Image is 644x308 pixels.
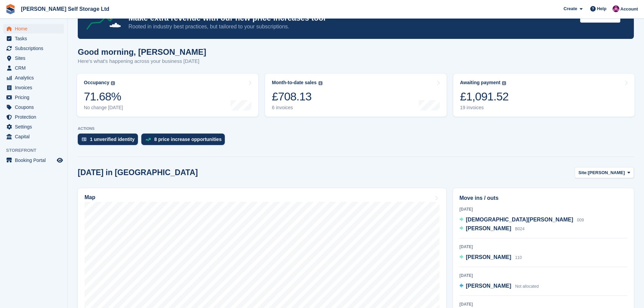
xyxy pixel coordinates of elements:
a: [PERSON_NAME] Self Storage Ltd [18,3,112,15]
span: B024 [515,227,525,231]
a: menu [3,112,64,122]
span: 110 [515,255,522,260]
div: £1,091.52 [460,90,509,103]
span: Create [564,5,577,12]
span: Settings [15,122,55,132]
div: [DATE] [459,301,627,307]
img: icon-info-grey-7440780725fd019a000dd9b08b2336e03edf1995a4989e88bcd33f0948082b44.svg [318,81,323,85]
a: menu [3,24,64,33]
a: Month-to-date sales £708.13 6 invoices [265,74,446,117]
div: 71.68% [84,90,123,103]
span: Subscriptions [15,44,55,53]
a: menu [3,44,64,53]
a: menu [3,132,64,141]
button: Site: [PERSON_NAME] [575,167,634,178]
a: 8 price increase opportunities [141,134,228,148]
h1: Good morning, [PERSON_NAME] [78,47,206,56]
img: Lydia Wild [613,5,619,12]
p: Rooted in industry best practices, but tailored to your subscriptions. [128,23,575,30]
p: Here's what's happening across your business [DATE] [78,57,206,65]
span: Protection [15,112,55,122]
img: stora-icon-8386f47178a22dfd0bd8f6a31ec36ba5ce8667c1dd55bd0f319d3a0aa187defe.svg [5,4,16,14]
span: Help [597,5,606,12]
div: Month-to-date sales [272,80,316,86]
span: Capital [15,132,55,141]
a: Preview store [56,156,64,164]
a: [DEMOGRAPHIC_DATA][PERSON_NAME] 009 [459,216,584,224]
span: Storefront [6,147,67,154]
a: menu [3,122,64,132]
h2: Move ins / outs [459,194,627,202]
div: [DATE] [459,206,627,212]
h2: [DATE] in [GEOGRAPHIC_DATA] [78,168,198,177]
div: [DATE] [459,273,627,279]
a: Occupancy 71.68% No change [DATE] [77,74,258,117]
span: Pricing [15,93,55,102]
span: Not allocated [515,284,539,289]
span: [PERSON_NAME] [466,254,511,260]
span: Home [15,24,55,33]
span: Booking Portal [15,156,55,165]
a: [PERSON_NAME] B024 [459,224,525,233]
div: Awaiting payment [460,80,501,86]
div: £708.13 [272,90,322,103]
div: Occupancy [84,80,109,86]
span: [DEMOGRAPHIC_DATA][PERSON_NAME] [466,217,573,222]
img: icon-info-grey-7440780725fd019a000dd9b08b2336e03edf1995a4989e88bcd33f0948082b44.svg [502,81,506,85]
span: Tasks [15,34,55,43]
div: 1 unverified identity [90,137,135,142]
a: menu [3,156,64,165]
h2: Map [85,194,95,200]
span: [PERSON_NAME] [466,283,511,289]
a: menu [3,73,64,82]
span: [PERSON_NAME] [466,226,511,231]
a: 1 unverified identity [78,134,141,148]
span: Sites [15,53,55,63]
div: [DATE] [459,244,627,250]
a: menu [3,102,64,112]
span: Account [620,6,638,13]
img: price_increase_opportunities-93ffe204e8149a01c8c9dc8f82e8f89637d9d84a8eef4429ea346261dce0b2c0.svg [145,138,151,141]
span: Analytics [15,73,55,82]
a: [PERSON_NAME] Not allocated [459,282,539,291]
span: Invoices [15,83,55,92]
p: ACTIONS [78,126,634,131]
a: menu [3,93,64,102]
img: verify_identity-adf6edd0f0f0b5bbfe63781bf79b02c33cf7c696d77639b501bdc392416b5a36.svg [82,137,87,141]
div: No change [DATE] [84,105,123,111]
a: menu [3,53,64,63]
span: [PERSON_NAME] [588,169,625,176]
a: menu [3,63,64,73]
a: menu [3,34,64,43]
a: menu [3,83,64,92]
div: 19 invoices [460,105,509,111]
div: 8 price increase opportunities [154,137,221,142]
span: Coupons [15,102,55,112]
a: Awaiting payment £1,091.52 19 invoices [453,74,635,117]
span: 009 [577,218,584,222]
div: 6 invoices [272,105,322,111]
span: Site: [578,169,588,176]
img: icon-info-grey-7440780725fd019a000dd9b08b2336e03edf1995a4989e88bcd33f0948082b44.svg [111,81,115,85]
a: [PERSON_NAME] 110 [459,253,522,262]
span: CRM [15,63,55,73]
